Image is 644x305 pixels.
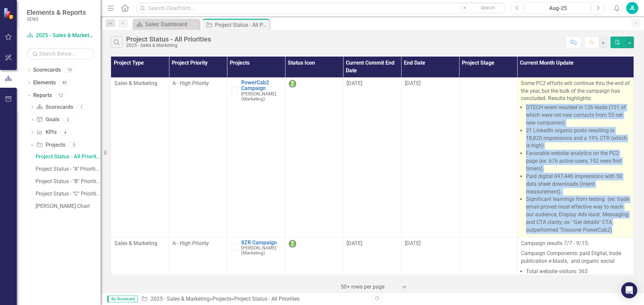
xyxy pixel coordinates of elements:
td: Double-Click to Edit [459,77,517,237]
a: Project Status - "B" Priorities [34,176,101,187]
a: Reports [33,92,52,99]
a: 2025 - Sales & Marketing [151,296,210,302]
li: Total website visitors: 363 [526,268,630,276]
li: Favorable website analytics on the PC2 page (ex: 676 active users, 192 were first timers) [526,150,630,173]
a: Goals [36,116,59,124]
div: 2 [63,117,73,123]
a: Projects [212,296,231,302]
div: Project Status - All Priorities [234,296,300,302]
span: Sales & Marketing [114,80,157,86]
td: Double-Click to Edit [285,77,343,237]
td: Double-Click to Edit Right Click for Context Menu [227,77,285,237]
button: Aug-25 [526,2,590,14]
div: Project Status - "C" Priorities [36,191,101,197]
span: [DATE] [346,240,362,246]
div: Project Status - All Priorities [36,154,101,160]
a: Sales: Dashboard [134,20,198,28]
div: » » [141,295,367,303]
a: Project Status - "C" Priorities [34,188,101,199]
span: A - High Priority [172,80,209,86]
small: SENS [27,16,86,22]
a: PowerCab2 Campaign [241,80,281,91]
div: Sales: Dashboard [145,20,198,28]
img: ClearPoint Strategy [3,8,15,19]
small: [PERSON_NAME] (Marketing) [241,245,281,255]
a: Elements [33,79,56,87]
p: Campaign Components: paid Digital, trade publication e-blasts, and organic social [521,248,630,266]
span: [DATE] [405,240,421,246]
small: [PERSON_NAME] (Marketing) [241,91,281,101]
div: 10 [64,67,75,73]
input: Search ClearPoint... [136,2,506,14]
p: Campaign results 7/7 - 9/15: [521,240,630,249]
div: Aug-25 [528,4,588,12]
span: [DATE] [405,80,421,86]
a: Scorecards [33,66,61,74]
div: 40 [59,80,70,86]
div: 5 [69,142,79,148]
img: Green: On Track [288,240,297,248]
div: 1 [76,104,87,110]
div: Project Status - "B" Priorities [36,178,101,184]
div: [PERSON_NAME] Chart [36,203,101,209]
a: Scorecards [36,103,73,111]
div: Project Status - All Priorities [215,21,268,29]
li: 21 LinkedIn organic posts resulting in 18,820 impressions and a 19% CTR (which is high) [526,127,630,150]
img: Green: On Track [288,80,297,88]
span: By Scorecard [107,296,138,302]
span: Elements & Reports [27,8,86,16]
button: Search [471,3,504,13]
a: 2025 - Sales & Marketing [27,32,94,40]
p: Some PC2 efforts will continue thru the end of the year, but the bulk of the campaign has conclud... [521,80,630,103]
span: Search [481,5,495,10]
td: Double-Click to Edit [517,77,634,237]
a: KPIs [36,129,56,136]
div: Project Status - "A" Priorities - Excludes NPI [36,166,101,172]
div: 2025 - Sales & Marketing [126,43,211,48]
a: [PERSON_NAME] Chart [34,201,101,212]
li: Significant learnings from testing (ex: trade email proved most effective way to reach our audien... [526,196,630,234]
div: 4 [60,130,71,135]
span: A - High Priority [172,240,209,246]
span: [DATE] [346,80,362,86]
a: Project Status - "A" Priorities - Excludes NPI [34,164,101,174]
div: 12 [55,92,66,98]
a: Projects [36,141,65,149]
div: Project Status - All Priorities [126,35,211,43]
span: Sales & Marketing [114,240,157,246]
button: JL [626,2,638,14]
li: Paid digital 697,446 impressions with 50 data sheet downloads (intent measurement). [526,173,630,196]
input: Search Below... [27,48,94,60]
div: Open Intercom Messenger [621,282,637,298]
li: DTECH event resulted in 126 leads (101 of which were net new contacts from 53 net new companies) [526,104,630,127]
a: Project Status - All Priorities [34,151,101,162]
a: 8ZR Campaign [241,240,281,246]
